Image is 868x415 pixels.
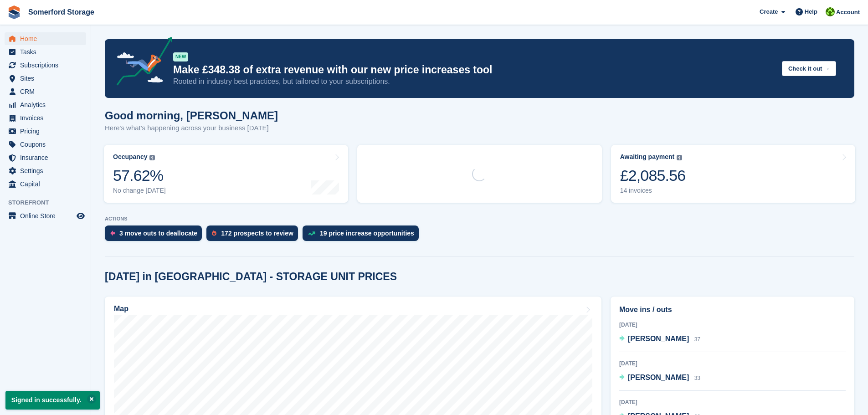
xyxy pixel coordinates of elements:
span: Settings [20,164,75,177]
a: menu [5,72,86,85]
span: Insurance [20,151,75,164]
h2: Map [114,305,128,313]
a: 3 move outs to deallocate [105,225,206,246]
div: [DATE] [619,398,846,406]
a: menu [5,138,86,151]
img: price_increase_opportunities-93ffe204e8149a01c8c9dc8f82e8f89637d9d84a8eef4429ea346261dce0b2c0.svg [308,231,315,236]
div: 3 move outs to deallocate [119,230,197,237]
span: Pricing [20,125,75,138]
a: menu [5,85,86,98]
a: menu [5,46,86,58]
img: Michael Llewellen Palmer [826,7,835,16]
span: 33 [694,375,700,381]
span: [PERSON_NAME] [628,374,689,381]
a: 172 prospects to review [206,225,303,246]
span: Account [836,8,860,17]
span: Tasks [20,46,75,58]
a: menu [5,151,86,164]
h2: [DATE] in [GEOGRAPHIC_DATA] - STORAGE UNIT PRICES [105,271,397,283]
a: [PERSON_NAME] 37 [619,333,700,345]
span: [PERSON_NAME] [628,335,689,343]
div: [DATE] [619,359,846,368]
div: Occupancy [113,153,147,161]
span: Analytics [20,98,75,111]
div: [DATE] [619,321,846,329]
div: No change [DATE] [113,187,166,195]
span: Help [805,7,817,16]
a: menu [5,164,86,177]
div: NEW [173,52,188,61]
a: [PERSON_NAME] 33 [619,372,700,384]
a: menu [5,210,86,222]
a: Preview store [75,210,86,221]
span: Subscriptions [20,59,75,72]
div: Awaiting payment [620,153,675,161]
img: prospect-51fa495bee0391a8d652442698ab0144808aea92771e9ea1ae160a38d050c398.svg [212,231,216,236]
a: 19 price increase opportunities [303,225,423,246]
div: £2,085.56 [620,166,686,185]
a: menu [5,32,86,45]
span: Sites [20,72,75,85]
p: Rooted in industry best practices, but tailored to your subscriptions. [173,77,775,87]
div: 14 invoices [620,187,686,195]
a: menu [5,125,86,138]
p: Signed in successfully. [5,391,100,410]
button: Check it out → [782,61,836,76]
p: Make £348.38 of extra revenue with our new price increases tool [173,63,775,77]
a: menu [5,178,86,190]
span: CRM [20,85,75,98]
h1: Good morning, [PERSON_NAME] [105,109,278,122]
span: Create [760,7,778,16]
img: price-adjustments-announcement-icon-8257ccfd72463d97f412b2fc003d46551f7dbcb40ab6d574587a9cd5c0d94... [109,37,173,89]
div: 19 price increase opportunities [320,230,414,237]
span: Online Store [20,210,75,222]
img: icon-info-grey-7440780725fd019a000dd9b08b2336e03edf1995a4989e88bcd33f0948082b44.svg [677,155,682,160]
span: Home [20,32,75,45]
span: Invoices [20,112,75,124]
span: 37 [694,336,700,343]
span: Coupons [20,138,75,151]
a: menu [5,112,86,124]
div: 57.62% [113,166,166,185]
a: Somerford Storage [25,5,98,20]
img: stora-icon-8386f47178a22dfd0bd8f6a31ec36ba5ce8667c1dd55bd0f319d3a0aa187defe.svg [7,5,21,19]
h2: Move ins / outs [619,304,846,315]
img: move_outs_to_deallocate_icon-f764333ba52eb49d3ac5e1228854f67142a1ed5810a6f6cc68b1a99e826820c5.svg [110,231,115,236]
span: Storefront [8,198,91,207]
a: Occupancy 57.62% No change [DATE] [104,145,348,203]
div: 172 prospects to review [221,230,293,237]
p: ACTIONS [105,216,854,222]
a: Awaiting payment £2,085.56 14 invoices [611,145,855,203]
a: menu [5,59,86,72]
p: Here's what's happening across your business [DATE] [105,123,278,133]
span: Capital [20,178,75,190]
a: menu [5,98,86,111]
img: icon-info-grey-7440780725fd019a000dd9b08b2336e03edf1995a4989e88bcd33f0948082b44.svg [149,155,155,160]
